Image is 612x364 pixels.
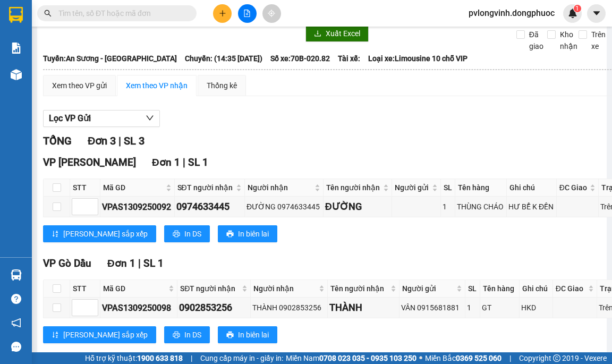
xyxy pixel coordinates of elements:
[465,280,481,298] th: SL
[43,156,136,168] span: VP [PERSON_NAME]
[559,182,588,193] span: ĐC Giao
[268,10,275,17] span: aim
[507,179,557,197] th: Ghi chú
[177,182,234,193] span: SĐT người nhận
[185,53,262,64] span: Chuyến: (14:35 [DATE])
[180,283,240,294] span: SĐT người nhận
[286,352,416,364] span: Miền Nam
[238,4,257,23] button: file-add
[587,4,606,23] button: caret-down
[226,230,234,239] span: printer
[319,354,416,362] strong: 0708 023 035 - 0935 103 250
[103,182,164,193] span: Mã GD
[164,326,210,343] button: printerIn DS
[173,331,180,340] span: printer
[49,112,91,125] span: Lọc VP Gửi
[401,302,463,314] div: VÂN 0915681881
[441,179,455,197] th: SL
[553,354,560,362] span: copyright
[176,199,243,214] div: 0974633445
[252,302,326,314] div: THÀNH 0902853256
[11,43,22,54] img: solution-icon
[107,257,135,269] span: Đơn 1
[480,280,520,298] th: Tên hàng
[425,352,501,364] span: Miền Bắc
[88,134,116,147] span: Đơn 3
[402,283,454,294] span: Người gửi
[175,197,245,217] td: 0974633445
[52,80,107,91] div: Xem theo VP gửi
[52,230,59,239] span: sort-ascending
[574,5,581,12] sup: 1
[9,7,23,23] img: logo-vxr
[556,29,582,52] span: Kho nhận
[137,354,183,362] strong: 1900 633 818
[52,331,59,340] span: sort-ascending
[338,53,360,64] span: Tài xế:
[330,283,388,294] span: Tên người nhận
[43,54,177,63] b: Tuyến: An Sương - [GEOGRAPHIC_DATA]
[184,329,201,341] span: In DS
[525,29,548,52] span: Đã giao
[443,201,453,213] div: 1
[200,352,283,364] span: Cung cấp máy in - giấy in:
[173,230,180,239] span: printer
[243,10,251,17] span: file-add
[207,80,237,91] div: Thống kê
[482,302,517,314] div: GT
[326,28,360,39] span: Xuất Excel
[43,225,156,242] button: sort-ascending[PERSON_NAME] sắp xếp
[63,329,148,341] span: [PERSON_NAME] sắp xếp
[103,283,166,294] span: Mã GD
[70,179,100,197] th: STT
[324,197,392,217] td: ĐƯỜNG
[146,114,154,122] span: down
[305,25,369,42] button: downloadXuất Excel
[58,7,184,19] input: Tìm tên, số ĐT hoặc mã đơn
[592,9,601,18] span: caret-down
[177,298,251,318] td: 0902853256
[100,298,177,318] td: VPAS1309250098
[184,228,201,240] span: In DS
[457,201,505,213] div: THÙNG CHÁO
[138,257,141,269] span: |
[218,225,277,242] button: printerIn biên lai
[460,6,563,20] span: pvlongvinh.dongphuoc
[11,318,21,328] span: notification
[587,29,610,52] span: Trên xe
[11,342,21,352] span: message
[143,257,164,269] span: SL 1
[262,4,281,23] button: aim
[44,10,52,17] span: search
[164,225,210,242] button: printerIn DS
[455,179,507,197] th: Tên hàng
[325,199,390,214] div: ĐƯỜNG
[329,300,397,315] div: THÀNH
[368,53,467,64] span: Loại xe: Limousine 10 chỗ VIP
[85,352,183,364] span: Hỗ trợ kỹ thuật:
[11,69,22,80] img: warehouse-icon
[63,228,148,240] span: [PERSON_NAME] sắp xếp
[226,331,234,340] span: printer
[419,356,422,360] span: ⚪️
[575,5,579,12] span: 1
[11,269,22,281] img: warehouse-icon
[248,182,312,193] span: Người nhận
[43,134,72,147] span: TỔNG
[456,354,501,362] strong: 0369 525 060
[246,201,321,213] div: ĐƯỜNG 0974633445
[328,298,399,318] td: THÀNH
[520,280,553,298] th: Ghi chú
[213,4,232,23] button: plus
[238,228,269,240] span: In biên lai
[43,257,91,269] span: VP Gò Dầu
[509,352,511,364] span: |
[521,302,551,314] div: HKD
[508,201,555,213] div: HƯ BỂ K ĐỀN
[238,329,269,341] span: In biên lai
[188,156,208,168] span: SL 1
[124,134,144,147] span: SL 3
[43,326,156,343] button: sort-ascending[PERSON_NAME] sắp xếp
[102,200,173,214] div: VPAS1309250092
[102,301,175,315] div: VPAS1309250098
